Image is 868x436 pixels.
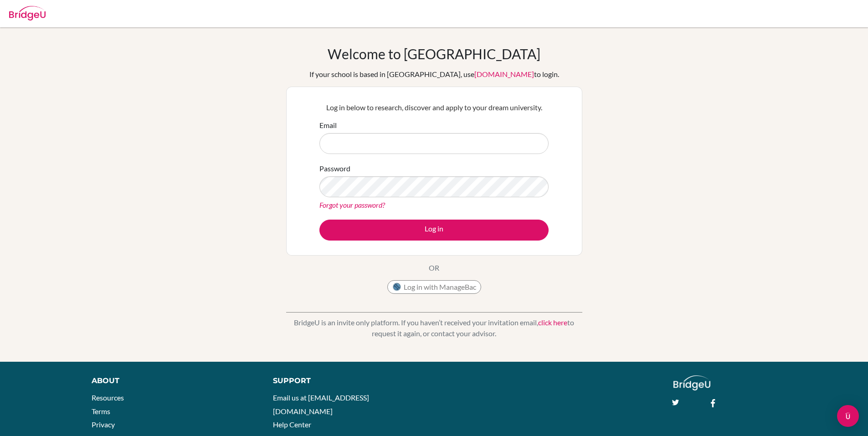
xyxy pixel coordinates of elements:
button: Log in [319,220,549,241]
a: [DOMAIN_NAME] [474,70,534,78]
label: Email [319,120,337,131]
a: Forgot your password? [319,200,385,209]
div: If your school is based in [GEOGRAPHIC_DATA], use to login. [309,69,559,80]
a: Email us at [EMAIL_ADDRESS][DOMAIN_NAME] [273,393,369,415]
a: Help Center [273,420,311,429]
p: Log in below to research, discover and apply to your dream university. [319,102,549,113]
p: OR [429,262,439,273]
div: About [92,375,252,386]
a: Privacy [92,420,115,429]
p: BridgeU is an invite only platform. If you haven’t received your invitation email, to request it ... [286,317,582,339]
img: logo_white@2x-f4f0deed5e89b7ecb1c2cc34c3e3d731f90f0f143d5ea2071677605dd97b5244.png [673,375,710,390]
div: Open Intercom Messenger [837,405,859,427]
img: Bridge-U [9,6,46,21]
h1: Welcome to [GEOGRAPHIC_DATA] [328,46,540,62]
a: click here [538,318,567,327]
div: Support [273,375,423,386]
a: Resources [92,393,124,402]
a: Terms [92,407,110,415]
label: Password [319,163,350,174]
button: Log in with ManageBac [387,280,481,294]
